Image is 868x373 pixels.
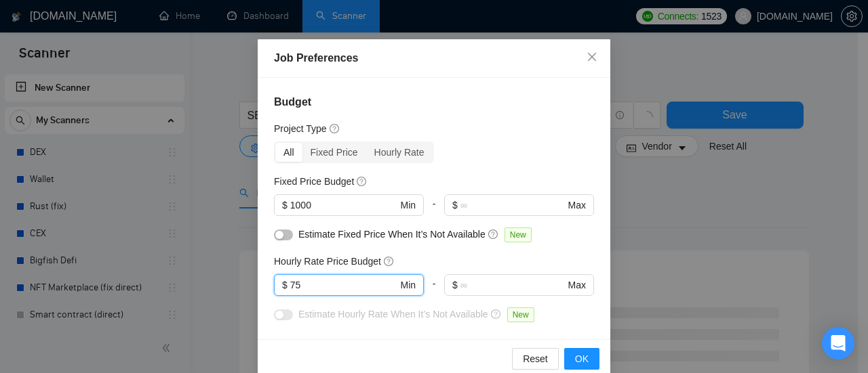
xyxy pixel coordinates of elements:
button: OK [564,348,599,370]
span: Max [568,198,586,213]
span: $ [452,198,458,213]
span: $ [452,278,458,292]
span: Min [400,198,416,213]
h4: Budget [274,94,594,110]
span: question-circle [488,229,499,240]
div: - [424,194,444,227]
span: $ [282,278,288,292]
h5: Fixed Price Budget [274,174,354,189]
input: 0 [290,198,398,213]
span: New [505,227,532,242]
input: ∞ [460,198,566,213]
div: Job Preferences [274,50,594,66]
span: New [507,307,534,322]
span: question-circle [491,309,502,320]
span: OK [575,351,589,366]
input: ∞ [460,278,566,292]
span: Estimate Hourly Rate When It’s Not Available [298,309,488,320]
span: question-circle [330,123,340,134]
div: All [275,143,302,162]
h5: Hourly Rate Price Budget [274,254,381,269]
div: Open Intercom Messenger [822,327,854,359]
button: Close [574,39,610,76]
span: Reset [523,351,548,366]
span: $ [282,198,288,213]
input: 0 [290,278,398,292]
span: question-circle [384,256,395,267]
span: close [587,51,597,62]
span: Min [400,278,416,292]
span: question-circle [357,176,368,187]
div: Fixed Price [302,143,366,162]
div: - [424,274,444,307]
span: Max [568,278,586,292]
span: Estimate Fixed Price When It’s Not Available [298,229,486,240]
div: Hourly Rate [366,143,433,162]
button: Reset [512,348,559,370]
h5: Project Type [274,121,327,136]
